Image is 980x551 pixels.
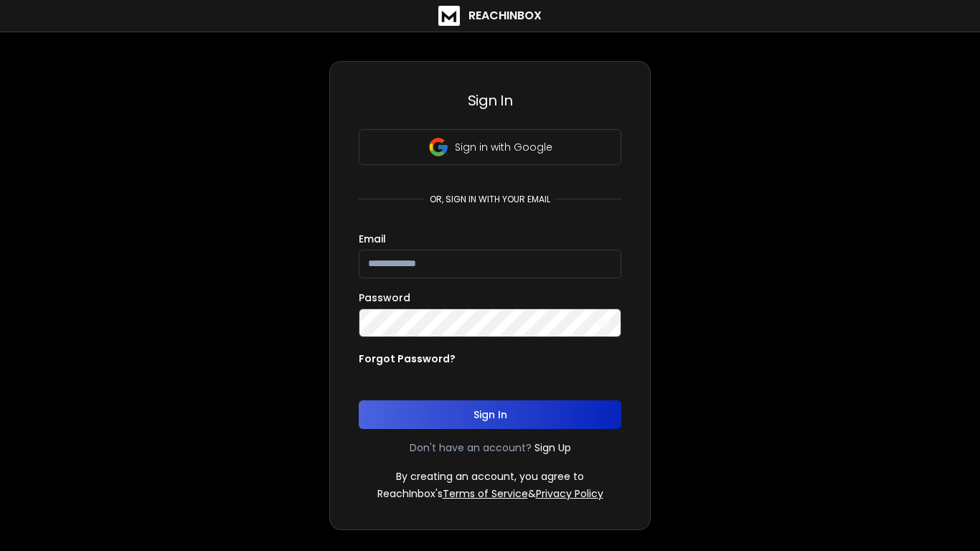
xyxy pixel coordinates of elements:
a: Terms of Service [443,486,528,501]
p: Don't have an account? [410,441,532,455]
button: Sign In [359,400,621,429]
img: logo [438,6,460,26]
h3: Sign In [359,90,621,110]
a: ReachInbox [438,6,542,26]
h1: ReachInbox [468,7,542,24]
p: ReachInbox's & [377,486,603,501]
label: Email [359,234,386,244]
a: Sign Up [534,441,571,455]
label: Password [359,293,410,303]
p: Sign in with Google [455,140,552,154]
p: or, sign in with your email [424,194,556,205]
p: By creating an account, you agree to [396,469,584,484]
button: Sign in with Google [359,129,621,165]
a: Privacy Policy [536,486,603,501]
p: Forgot Password? [359,352,456,366]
